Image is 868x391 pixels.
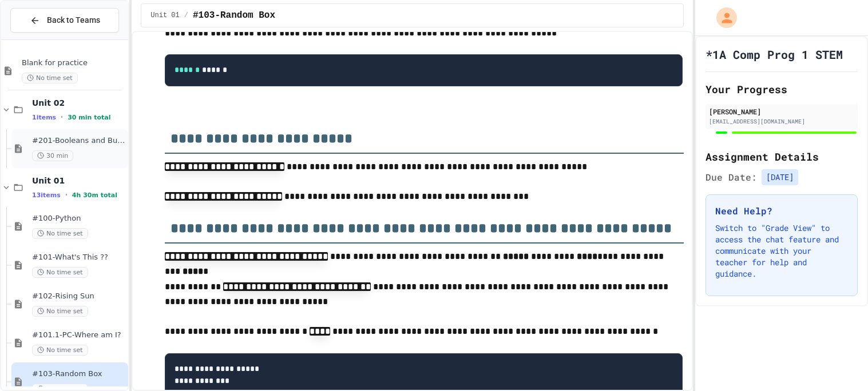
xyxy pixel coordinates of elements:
[22,73,78,83] span: No time set
[762,169,798,185] span: [DATE]
[32,306,88,317] span: No time set
[32,191,61,199] span: 13 items
[32,214,126,224] span: #100-Python
[47,14,100,26] span: Back to Teams
[706,170,757,184] span: Due Date:
[32,345,88,356] span: No time set
[32,114,56,121] span: 1 items
[184,11,188,20] span: /
[10,8,119,33] button: Back to Teams
[32,369,126,379] span: #103-Random Box
[715,222,848,280] p: Switch to "Grade View" to access the chat feature and communicate with your teacher for help and ...
[709,117,854,126] div: [EMAIL_ADDRESS][DOMAIN_NAME]
[61,113,63,122] span: •
[704,5,740,31] div: My Account
[22,58,126,68] span: Blank for practice
[32,267,88,278] span: No time set
[150,11,179,20] span: Unit 01
[706,81,858,97] h2: Your Progress
[32,98,126,108] span: Unit 02
[193,9,275,22] span: #103-Random Box
[706,46,843,62] h1: *1A Comp Prog 1 STEM
[32,253,126,262] span: #101-What's This ??
[32,228,88,239] span: No time set
[706,149,858,165] h2: Assignment Details
[32,292,126,301] span: #102-Rising Sun
[709,106,854,117] div: [PERSON_NAME]
[32,136,126,146] span: #201-Booleans and Buttons(7pts)
[32,330,126,340] span: #101.1-PC-Where am I?
[65,190,68,200] span: •
[32,150,73,161] span: 30 min
[715,204,848,218] h3: Need Help?
[32,175,126,186] span: Unit 01
[72,191,117,199] span: 4h 30m total
[68,114,110,121] span: 30 min total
